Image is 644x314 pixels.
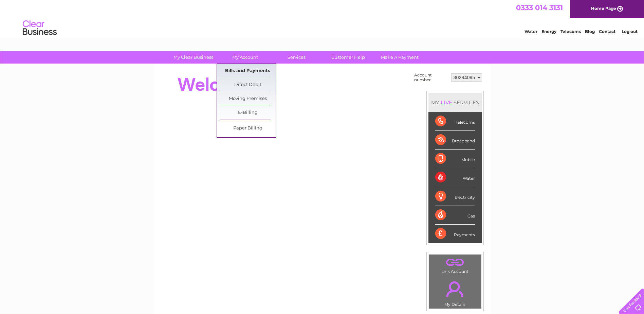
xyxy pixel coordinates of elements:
[435,187,475,206] div: Electricity
[428,93,482,112] div: MY SERVICES
[431,277,479,301] a: .
[435,206,475,225] div: Gas
[162,4,483,33] div: Clear Business is a trading name of Verastar Limited (registered in [GEOGRAPHIC_DATA] No. 3667643...
[269,51,325,64] a: Services
[220,106,276,120] a: E-Billing
[435,168,475,187] div: Water
[560,29,581,34] a: Telecoms
[435,112,475,131] div: Telecoms
[22,18,57,38] img: logo.png
[372,51,428,64] a: Make A Payment
[217,51,273,64] a: My Account
[435,131,475,150] div: Broadband
[220,122,276,135] a: Paper Billing
[622,29,638,34] a: Log out
[220,64,276,78] a: Bills and Payments
[220,92,276,106] a: Moving Premises
[439,99,454,106] div: LIVE
[541,29,556,34] a: Energy
[320,51,376,64] a: Customer Help
[429,276,481,309] td: My Details
[435,225,475,243] div: Payments
[435,150,475,168] div: Mobile
[429,254,481,276] td: Link Account
[431,256,479,268] a: .
[516,3,563,12] a: 0333 014 3131
[165,51,221,64] a: My Clear Business
[220,78,276,92] a: Direct Debit
[599,29,615,34] a: Contact
[412,71,449,84] td: Account number
[525,29,537,34] a: Water
[585,29,595,34] a: Blog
